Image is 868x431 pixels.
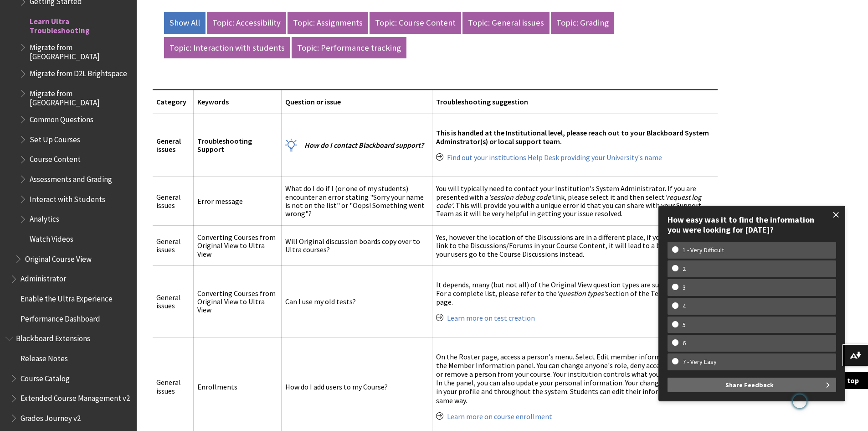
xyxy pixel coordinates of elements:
[207,12,286,34] a: Topic: Accessibility
[30,14,130,35] span: Learn Ultra Troubleshooting
[30,192,105,204] span: Interact with Students
[551,12,614,34] a: Topic: Grading
[21,311,100,323] span: Performance Dashboard
[370,12,461,34] a: Topic: Course Content
[197,136,252,154] span: Troubleshooting Support
[21,291,113,303] span: Enable the Ultra Experience
[672,339,696,347] w-span: 6
[672,284,696,291] w-span: 3
[156,97,186,106] span: Category
[725,378,774,392] span: Share Feedback
[436,128,709,146] span: This is handled at the Institutional level, please reach out to your Blackboard System Adminstrat...
[281,265,432,338] td: Can I use my old tests?
[668,378,836,392] button: Share Feedback
[30,40,130,61] span: Migrate from [GEOGRAPHIC_DATA]
[436,97,528,106] span: Troubleshooting suggestion
[164,12,205,34] a: Show All
[672,358,727,366] w-span: 7 - Very Easy
[21,410,81,423] span: Grades Journey v2
[21,391,130,403] span: Extended Course Management v2
[194,265,282,338] td: Converting Courses from Original View to Ultra View
[194,225,282,265] td: Converting Courses from Original View to Ultra View
[153,225,194,265] td: General issues
[436,192,701,210] span: 'request log code'
[432,177,717,226] td: You will typically need to contact your Institution's System Administrator. If you are presented ...
[21,271,66,284] span: Administrator
[281,177,432,226] td: What do I do if I (or one of my students) encounter an error stating "Sorry your name is not on t...
[30,171,112,184] span: Assessments and Grading
[436,353,714,405] p: On the Roster page, access a person's menu. Select Edit member information to open the Member Inf...
[672,265,696,273] w-span: 2
[285,97,341,106] span: Question or issue
[557,289,606,298] span: 'question types'
[156,136,181,154] span: General issues
[30,132,80,144] span: Set Up Courses
[25,251,92,264] span: Original Course View
[281,225,432,265] td: Will Original discussion boards copy over to Ultra courses?
[30,66,127,78] span: Migrate from D2L Brightspace
[292,37,406,59] a: Topic: Performance tracking
[153,177,194,226] td: General issues
[21,351,68,363] span: Release Notes
[30,231,73,244] span: Watch Videos
[447,313,535,323] a: Learn more on test creation
[304,140,424,150] span: How do I contact Blackboard support?
[447,412,552,421] a: Learn more on course enrollment
[447,153,662,162] a: Find out your institutions Help Desk providing your University's name
[672,302,696,310] w-span: 4
[30,86,130,107] span: Migrate from [GEOGRAPHIC_DATA]
[21,371,70,383] span: Course Catalog
[672,246,734,254] w-span: 1 - Very Difficult
[30,112,93,124] span: Common Questions
[288,12,368,34] a: Topic: Assignments
[16,331,90,343] span: Blackboard Extensions
[436,280,714,307] p: It depends, many (but not all) of the Original View question types are supported in Ultra. For a ...
[30,212,59,224] span: Analytics
[462,12,550,34] a: Topic: General issues
[672,321,696,329] w-span: 5
[432,225,717,265] td: Yes, however the location of the Discussions are in a different place, if you had a direct link t...
[194,177,282,226] td: Error message
[668,215,836,234] div: How easy was it to find the information you were looking for [DATE]?
[197,97,229,106] span: Keywords
[164,37,290,59] a: Topic: Interaction with students
[30,152,81,164] span: Course Content
[488,192,553,202] span: 'session debug code'
[153,265,194,338] td: General issues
